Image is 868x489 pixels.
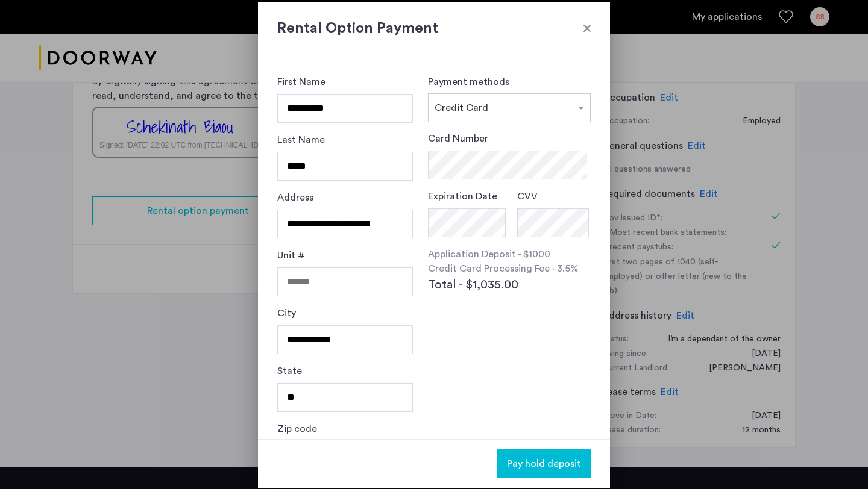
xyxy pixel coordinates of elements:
[428,276,518,294] span: Total - $1,035.00
[428,189,497,204] label: Expiration Date
[507,456,581,471] span: Pay hold deposit
[277,422,317,436] label: Zip code
[428,261,591,276] p: Credit Card Processing Fee - 3.5%
[435,103,488,113] span: Credit Card
[277,306,296,320] label: City
[277,248,305,263] label: Unit #
[277,132,325,147] label: Last Name
[517,189,538,204] label: CVV
[497,449,591,478] button: button
[428,247,591,261] p: Application Deposit - $1000
[277,364,302,378] label: State
[277,190,313,205] label: Address
[428,131,488,146] label: Card Number
[277,75,325,89] label: First Name
[428,77,509,87] label: Payment methods
[277,17,591,39] h2: Rental Option Payment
